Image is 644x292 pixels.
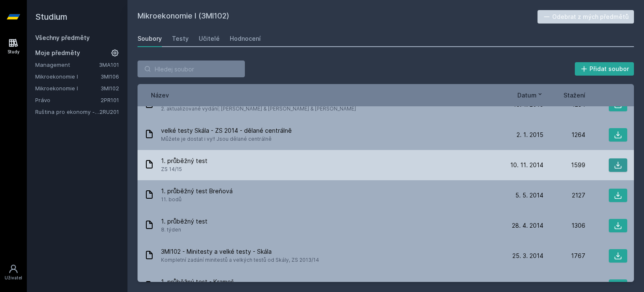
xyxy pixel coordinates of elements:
button: Stažení [563,91,585,100]
a: Všechny předměty [35,34,90,41]
div: Uživatel [5,275,22,281]
span: 2. aktualizované vydání; [PERSON_NAME] & [PERSON_NAME] & [PERSON_NAME] [161,105,356,113]
button: Odebrat z mých předmětů [538,10,634,24]
button: Datum [517,91,543,100]
div: 2127 [543,191,585,200]
a: Testy [172,30,189,47]
div: 1767 [543,252,585,260]
span: velké testy Skála - ZS 2014 - dělané centrálně [161,126,292,135]
span: 1. průběžný test [161,217,208,226]
a: Mikroekonomie I [35,84,101,92]
div: Učitelé [199,34,220,43]
div: Soubory [138,34,162,43]
span: Kompletní zadání minitestů a velkých testů od Skály, ZS 2013/14 [161,256,319,264]
a: 2RU201 [99,108,119,115]
a: 3MA101 [99,61,119,68]
span: 1. průběžný test - Krameš [161,278,234,286]
div: Testy [172,34,189,43]
span: 1. průběžný test Breňová [161,187,233,195]
span: 1. průběžný test [161,157,208,165]
span: 8. týden [161,226,208,234]
div: Study [8,49,20,55]
div: 1264 [543,131,585,139]
span: 2. 1. 2015 [517,131,543,139]
div: Hodnocení [230,34,261,43]
a: 2PR101 [101,97,119,103]
span: 10. 11. 2014 [510,161,543,169]
a: Soubory [138,30,162,47]
span: 5. 5. 2014 [515,191,543,200]
a: Uživatel [2,260,25,285]
a: 3MI102 [101,85,119,92]
span: 3MI102 - Minitesty a velké testy - Skála [161,247,319,256]
input: Hledej soubor [138,61,245,77]
span: Datum [517,91,537,100]
a: Ruština pro ekonomy - pokročilá úroveň 1 (B2) [35,108,99,116]
a: Hodnocení [230,30,261,47]
span: Moje předměty [35,49,80,57]
a: Management [35,61,99,69]
span: 11. bodů [161,195,233,204]
div: 1599 [543,161,585,169]
a: Mikroekonomie I [35,72,101,81]
span: 25. 3. 2014 [512,252,543,260]
h2: Mikroekonomie I (3MI102) [138,10,538,24]
button: Přidat soubor [575,62,634,76]
a: Učitelé [199,30,220,47]
span: 28. 4. 2014 [512,221,543,230]
button: Název [151,91,169,100]
a: Právo [35,96,101,104]
a: Study [2,34,25,59]
div: 1306 [543,221,585,230]
span: ZS 14/15 [161,165,208,174]
a: 3MI106 [101,73,119,80]
span: Můžete je dostat i vy!! Jsou dělané centrálně [161,135,292,143]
